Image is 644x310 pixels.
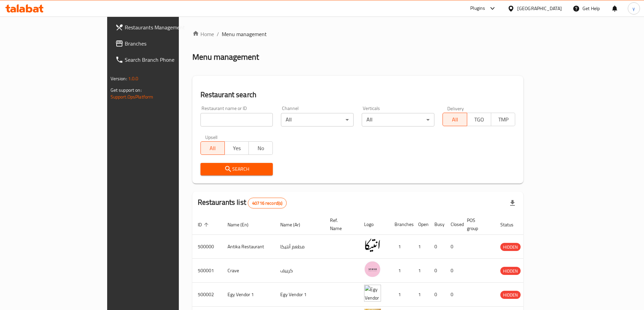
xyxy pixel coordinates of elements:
td: 1 [389,235,413,259]
button: All [443,113,467,126]
th: Logo [359,214,389,235]
td: 0 [445,283,461,307]
a: Support.OpsPlatform [111,92,153,101]
span: Menu management [222,30,267,38]
td: 1 [413,283,429,307]
span: Name (Ar) [280,221,309,229]
div: Total records count [248,198,287,208]
a: Restaurants Management [110,19,215,35]
span: TMP [494,115,512,124]
h2: Restaurant search [200,90,516,100]
td: 0 [429,283,445,307]
span: All [204,143,222,153]
span: HIDDEN [500,267,521,275]
td: Antika Restaurant [222,235,275,259]
td: 1 [413,259,429,283]
button: No [248,141,273,155]
span: Version: [111,74,127,83]
h2: Menu management [192,52,259,62]
td: كرييف [275,259,325,283]
h2: Restaurants list [198,197,287,208]
span: Yes [228,143,246,153]
button: All [200,141,225,155]
div: [GEOGRAPHIC_DATA] [517,5,562,12]
th: Busy [429,214,445,235]
div: Export file [504,195,521,211]
a: Branches [110,35,215,52]
label: Delivery [447,106,464,111]
img: Crave [364,261,381,278]
div: HIDDEN [500,267,521,275]
td: 0 [429,259,445,283]
div: Plugins [470,4,485,12]
span: POS group [467,216,487,232]
div: All [281,113,354,126]
span: Branches [125,39,209,48]
th: Open [413,214,429,235]
a: Search Branch Phone [110,52,215,68]
span: Search Branch Phone [125,56,209,64]
span: Status [500,221,522,229]
span: HIDDEN [500,243,521,251]
label: Upsell [205,135,218,139]
td: 0 [429,235,445,259]
span: No [252,143,270,153]
span: TGO [470,115,488,124]
button: TGO [467,113,491,126]
span: Get support on: [111,86,142,94]
span: HIDDEN [500,291,521,299]
button: Search [200,163,273,175]
th: Closed [445,214,461,235]
input: Search for restaurant name or ID.. [200,113,273,126]
button: Yes [224,141,249,155]
img: Antika Restaurant [364,237,381,254]
td: 1 [389,259,413,283]
span: All [446,115,464,124]
th: Branches [389,214,413,235]
span: Name (En) [228,221,257,229]
div: All [362,113,434,126]
button: TMP [491,113,515,126]
span: 40716 record(s) [248,200,286,206]
span: Restaurants Management [125,23,209,31]
td: 0 [445,235,461,259]
td: Crave [222,259,275,283]
td: مطعم أنتيكا [275,235,325,259]
span: ID [198,221,211,229]
span: 1.0.0 [128,74,139,83]
td: 1 [389,283,413,307]
td: 0 [445,259,461,283]
li: / [217,30,219,38]
td: Egy Vendor 1 [275,283,325,307]
nav: breadcrumb [192,30,524,38]
img: Egy Vendor 1 [364,285,381,302]
span: Ref. Name [330,216,351,232]
span: Search [206,165,268,173]
td: 1 [413,235,429,259]
td: Egy Vendor 1 [222,283,275,307]
span: y [633,5,635,12]
div: HIDDEN [500,291,521,299]
div: HIDDEN [500,243,521,251]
